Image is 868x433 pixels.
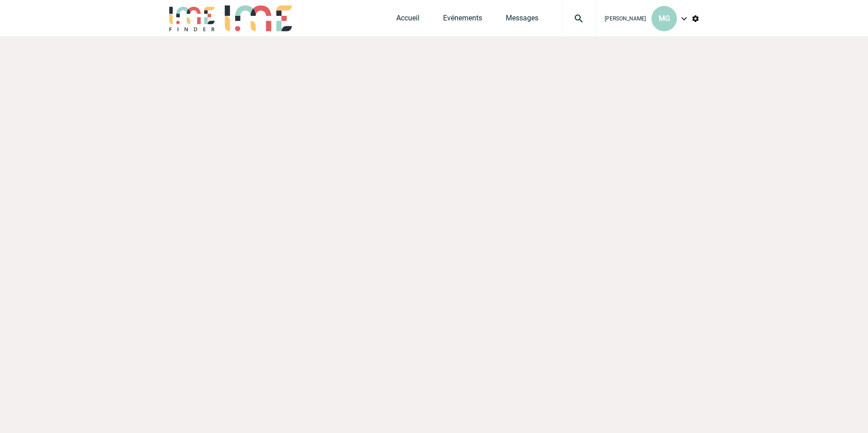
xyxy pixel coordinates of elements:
[168,5,216,31] img: IME-Finder
[443,14,482,26] a: Evénements
[396,14,419,26] a: Accueil
[506,14,538,26] a: Messages
[605,15,646,22] span: [PERSON_NAME]
[659,14,670,23] span: MG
